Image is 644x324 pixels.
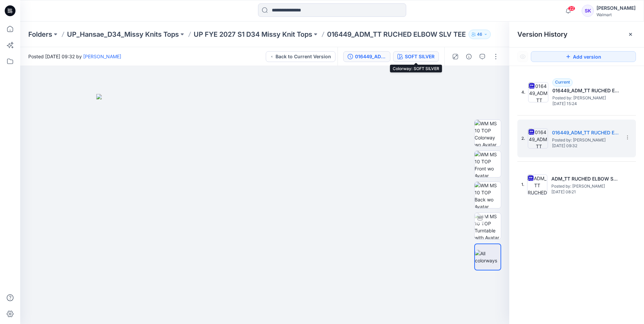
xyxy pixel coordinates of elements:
[552,143,619,148] span: [DATE] 09:32
[521,182,524,188] span: 1.
[327,30,466,39] p: 016449_ADM_TT RUCHED ELBOW SLV TEE
[463,51,474,62] button: Details
[555,79,570,85] span: Current
[517,30,568,38] span: Version History
[475,182,501,208] img: WM MS 10 TOP Back wo Avatar
[552,137,619,143] span: Posted by: Stephanie Kang
[552,129,619,137] h5: 016449_ADM_TT RUCHED ELBOW SLV TEE
[469,30,491,39] button: 46
[28,30,52,39] a: Folders
[475,250,501,264] img: All colorways
[597,4,636,12] div: [PERSON_NAME]
[475,120,501,146] img: WM MS 10 TOP Colorway wo Avatar
[521,89,525,95] span: 4.
[628,32,633,37] button: Close
[28,53,121,60] span: Posted [DATE] 09:32 by
[475,151,501,177] img: WM MS 10 TOP Front wo Avatar
[552,87,620,95] h5: 016449_ADM_TT RUCHED ELBOW SLV TEE
[527,174,547,195] img: ADM_TT RUCHED ELBOW SLV TEE
[266,51,335,62] button: Back to Current Version
[528,128,548,149] img: 016449_ADM_TT RUCHED ELBOW SLV TEE
[405,53,434,60] div: SOFT SILVER
[343,51,390,62] button: 016449_ADM_TT RUCHED ELBOW SLV TEE
[96,94,433,324] img: eyJhbGciOiJIUzI1NiIsImtpZCI6IjAiLCJzbHQiOiJzZXMiLCJ0eXAiOiJKV1QifQ.eyJkYXRhIjp7InR5cGUiOiJzdG9yYW...
[477,31,482,38] p: 46
[355,53,386,60] div: 016449_ADM_TT RUCHED ELBOW SLV TEE
[521,135,525,141] span: 2.
[83,54,121,59] a: [PERSON_NAME]
[475,213,501,239] img: WM MS 10 TOP Turntable with Avatar
[528,82,548,102] img: 016449_ADM_TT RUCHED ELBOW SLV TEE
[194,30,312,39] a: UP FYE 2027 S1 D34 Missy Knit Tops
[531,51,636,62] button: Add version
[517,51,528,62] button: Show Hidden Versions
[582,5,594,17] div: SK
[597,12,636,17] div: Walmart
[551,190,619,194] span: [DATE] 08:21
[67,30,179,39] a: UP_Hansae_D34_Missy Knits Tops
[568,6,575,11] span: 22
[552,101,620,106] span: [DATE] 15:24
[393,51,439,62] button: SOFT SILVER
[551,175,619,183] h5: ADM_TT RUCHED ELBOW SLV TEE
[551,183,619,190] span: Posted by: Stephanie Kang
[552,95,620,101] span: Posted by: Stephanie Kang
